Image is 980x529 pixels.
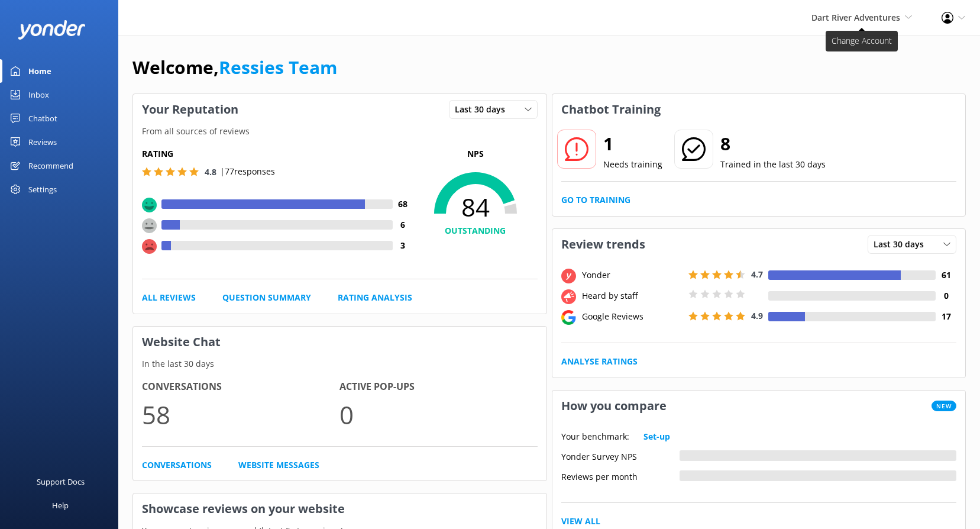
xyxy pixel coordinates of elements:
span: New [932,401,956,411]
p: Your benchmark: [561,430,629,443]
a: Website Messages [238,459,319,472]
div: Recommend [28,154,73,178]
div: Reviews [28,130,57,154]
h4: OUTSTANDING [413,224,538,237]
h4: 3 [393,239,413,252]
div: Heard by staff [579,289,685,302]
h1: Welcome, [132,53,337,82]
div: Help [52,493,69,517]
div: Home [28,59,51,83]
h3: How you compare [552,391,675,421]
p: 58 [142,395,339,434]
a: View All [561,515,600,528]
h2: 8 [720,130,826,158]
h4: Conversations [142,379,339,395]
h4: 17 [936,310,956,323]
div: Chatbot [28,107,57,130]
h3: Chatbot Training [552,94,669,125]
h4: 6 [393,218,413,231]
div: Settings [28,178,57,201]
span: Last 30 days [455,103,512,116]
p: In the last 30 days [133,357,546,370]
p: NPS [413,147,538,160]
h3: Your Reputation [133,94,247,125]
h3: Showcase reviews on your website [133,493,546,524]
span: 4.9 [751,310,763,321]
p: 0 [339,395,537,434]
span: 4.8 [205,166,216,178]
span: Dart River Adventures [811,12,900,23]
h4: 61 [936,269,956,282]
span: Last 30 days [874,238,931,251]
h2: 1 [603,130,662,158]
a: Rating Analysis [338,291,412,304]
h4: Active Pop-ups [339,379,537,395]
p: From all sources of reviews [133,125,546,138]
h3: Review trends [552,229,654,260]
a: Go to Training [561,193,630,207]
h4: 68 [393,198,413,211]
div: Inbox [28,83,49,107]
div: Support Docs [37,470,85,493]
h4: 0 [936,289,956,302]
span: 84 [413,192,538,222]
p: Trained in the last 30 days [720,158,826,171]
a: All Reviews [142,291,196,304]
h3: Website Chat [133,327,546,357]
a: Set-up [643,430,670,443]
a: Conversations [142,459,212,472]
div: Yonder [579,269,685,282]
a: Analyse Ratings [561,355,638,368]
p: | 77 responses [220,165,275,178]
div: Yonder Survey NPS [561,450,680,461]
p: Needs training [603,158,662,171]
div: Reviews per month [561,470,680,481]
img: yonder-white-logo.png [18,20,86,40]
h5: Rating [142,147,413,160]
span: 4.7 [751,269,763,280]
a: Ressies Team [219,55,337,79]
div: Google Reviews [579,310,685,323]
a: Question Summary [222,291,311,304]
